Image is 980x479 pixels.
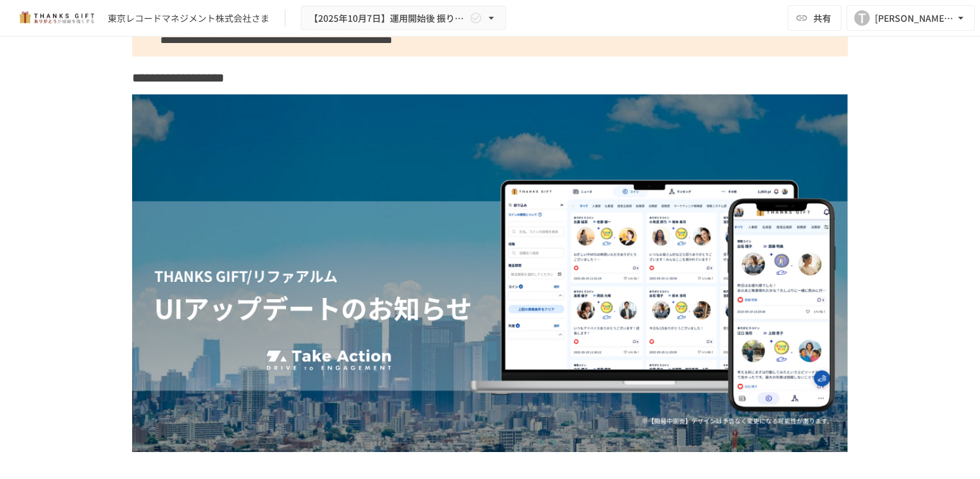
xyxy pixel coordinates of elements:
div: 東京レコードマネジメント株式会社さま [108,12,269,25]
img: 5YGPL4HPfQIu2cF5xoDtOcGvFVEKzllfllhE8weyZGj [132,94,848,469]
div: [PERSON_NAME][EMAIL_ADDRESS][DOMAIN_NAME] [875,10,954,26]
img: mMP1OxWUAhQbsRWCurg7vIHe5HqDpP7qZo7fRoNLXQh [15,8,97,28]
div: T [854,10,870,26]
span: 共有 [813,11,831,25]
button: T[PERSON_NAME][EMAIL_ADDRESS][DOMAIN_NAME] [847,5,975,31]
button: 共有 [788,5,841,31]
button: 【2025年10月7日】運用開始後 振り返りミーティング [301,6,506,31]
span: 【2025年10月7日】運用開始後 振り返りミーティング [309,10,467,26]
